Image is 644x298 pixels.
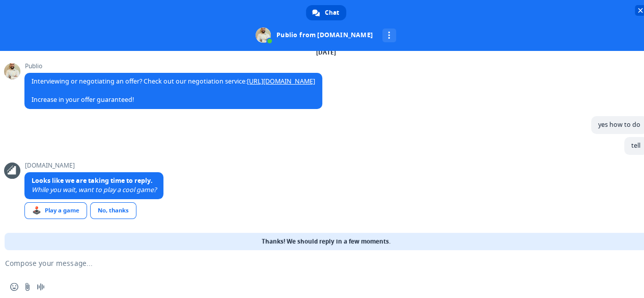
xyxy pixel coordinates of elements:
div: [DATE] [316,49,336,56]
span: Insert an emoji [10,283,18,291]
span: Interviewing or negotiating an offer? Check out our negotiation service: Increase in your offer g... [32,77,315,104]
span: Chat [325,5,339,20]
textarea: Compose your message... [5,259,614,268]
a: [URL][DOMAIN_NAME] [247,77,315,86]
span: Thanks! We should reply in a few moments. [262,233,390,250]
div: More channels [382,29,396,42]
div: No, thanks [90,202,136,219]
span: tell [631,141,640,150]
span: Looks like we are taking time to reply. [32,176,153,185]
span: Publio [24,63,322,70]
div: Chat [306,5,346,20]
span: 🕹️ [32,206,41,214]
div: Play a game [24,202,87,219]
span: Audio message [37,283,45,291]
span: While you wait, want to play a cool game? [32,185,156,194]
span: yes how to do [598,120,640,129]
span: Send a file [23,283,32,291]
span: [DOMAIN_NAME] [24,162,163,169]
